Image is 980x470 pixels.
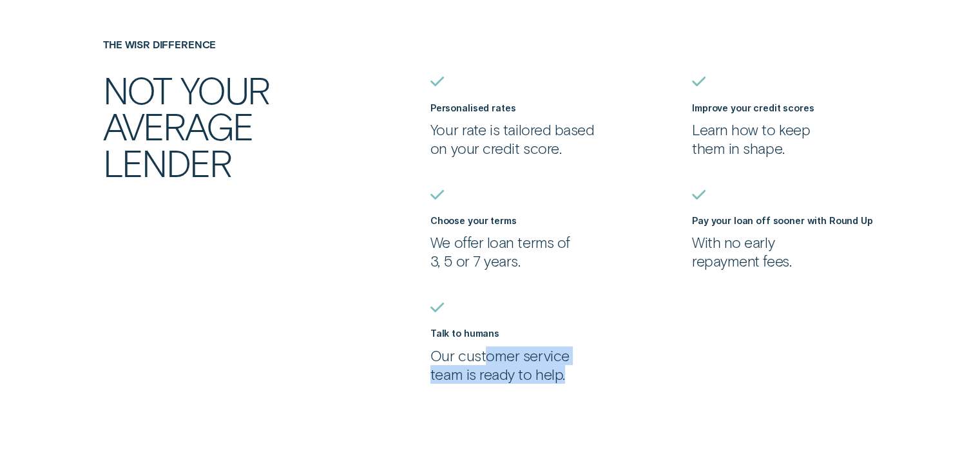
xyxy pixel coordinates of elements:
h2: Not your average lender [103,71,330,182]
label: Improve your credit scores [692,102,814,113]
p: Your rate is tailored based on your credit score. [430,120,615,158]
label: Choose your terms [430,215,517,226]
label: Personalised rates [430,102,515,113]
p: We offer loan terms of 3, 5 or 7 years. [430,233,615,270]
label: Pay your loan off sooner with Round Up [692,215,873,226]
p: Learn how to keep them in shape. [692,120,877,158]
h4: The Wisr Difference [103,39,353,51]
p: Our customer service team is ready to help. [430,346,615,384]
p: With no early repayment fees. [692,233,877,270]
label: Talk to humans [430,328,499,339]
